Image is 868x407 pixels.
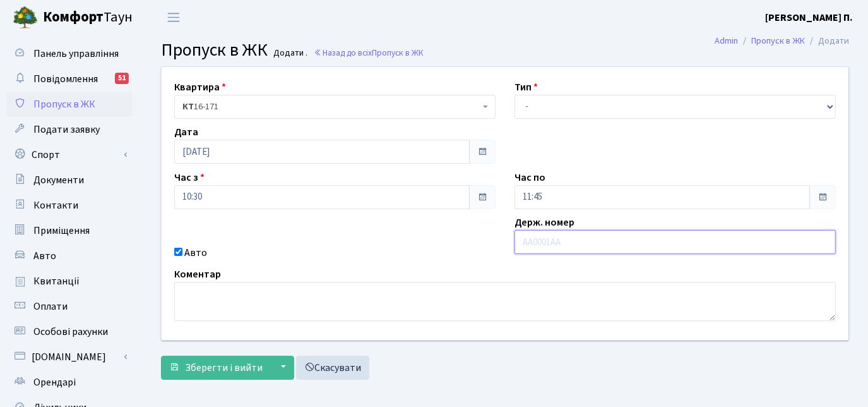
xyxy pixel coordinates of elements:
[174,95,496,119] span: <b>КТ</b>&nbsp;&nbsp;&nbsp;&nbsp;16-171
[33,249,56,263] span: Авто
[514,170,545,185] label: Час по
[13,5,38,30] img: logo.png
[6,66,133,92] a: Повідомлення51
[765,11,853,25] b: [PERSON_NAME] П.
[33,97,95,111] span: Пропуск в ЖК
[6,41,133,66] a: Панель управління
[33,47,119,61] span: Панель управління
[115,73,129,84] div: 51
[174,80,226,95] label: Квартира
[33,300,68,313] span: Оплати
[514,230,836,254] input: AA0001AA
[696,28,868,54] nav: breadcrumb
[185,361,263,375] span: Зберегти і вийти
[6,167,133,193] a: Документи
[33,274,80,288] span: Квитанції
[514,80,538,95] label: Тип
[158,7,189,28] button: Переключити навігацію
[33,198,78,212] span: Контакти
[174,267,221,282] label: Коментар
[6,344,133,370] a: [DOMAIN_NAME]
[161,37,268,63] span: Пропуск в ЖК
[33,72,98,86] span: Повідомлення
[6,370,133,395] a: Орендарі
[514,215,574,230] label: Держ. номер
[43,7,104,27] b: Комфорт
[6,319,133,344] a: Особові рахунки
[161,356,271,380] button: Зберегти і вийти
[805,34,849,48] li: Додати
[6,193,133,218] a: Контакти
[184,245,207,260] label: Авто
[33,325,108,339] span: Особові рахунки
[6,92,133,117] a: Пропуск в ЖК
[33,375,76,389] span: Орендарі
[271,48,308,59] small: Додати .
[6,142,133,167] a: Спорт
[33,224,90,238] span: Приміщення
[6,117,133,142] a: Подати заявку
[296,356,369,380] a: Скасувати
[182,100,194,113] b: КТ
[715,34,738,47] a: Admin
[314,47,424,59] a: Назад до всіхПропуск в ЖК
[174,170,205,185] label: Час з
[6,243,133,269] a: Авто
[765,10,853,25] a: [PERSON_NAME] П.
[174,125,198,140] label: Дата
[182,100,480,113] span: <b>КТ</b>&nbsp;&nbsp;&nbsp;&nbsp;16-171
[6,269,133,294] a: Квитанції
[33,173,84,187] span: Документи
[33,123,100,137] span: Подати заявку
[43,7,133,28] span: Таун
[751,34,805,47] a: Пропуск в ЖК
[6,218,133,243] a: Приміщення
[372,47,424,59] span: Пропуск в ЖК
[6,294,133,319] a: Оплати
